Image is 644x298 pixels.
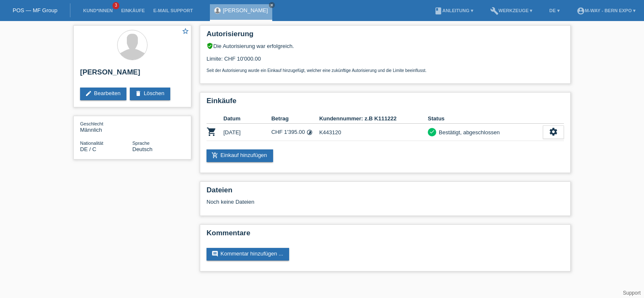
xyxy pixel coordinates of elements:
[271,114,319,124] th: Betrag
[428,114,543,124] th: Status
[132,146,153,152] span: Deutsch
[436,128,500,137] div: Bestätigt, abgeschlossen
[207,199,464,205] div: Noch keine Dateien
[79,8,117,13] a: Kund*innen
[13,7,57,13] a: POS — MF Group
[212,152,218,159] i: add_shopping_cart
[207,30,564,43] h2: Autorisierung
[207,49,564,73] div: Limite: CHF 10'000.00
[319,124,428,141] td: K443120
[486,8,537,13] a: buildWerkzeuge ▾
[430,8,478,13] a: bookAnleitung ▾
[80,121,103,126] span: Geschlecht
[113,2,119,9] span: 3
[207,229,564,242] h2: Kommentare
[80,141,103,146] span: Nationalität
[132,141,150,146] span: Sprache
[207,43,564,49] div: Die Autorisierung war erfolgreich.
[319,114,428,124] th: Kundennummer: z.B K111222
[623,290,641,296] a: Support
[207,149,273,162] a: add_shopping_cartEinkauf hinzufügen
[270,3,274,7] i: close
[212,250,218,257] i: comment
[80,68,185,81] h2: [PERSON_NAME]
[207,248,289,261] a: commentKommentar hinzufügen ...
[223,114,271,124] th: Datum
[223,124,271,141] td: [DATE]
[207,43,213,49] i: verified_user
[490,7,499,15] i: build
[306,129,313,136] i: Fixe Raten (24 Raten)
[577,7,585,15] i: account_circle
[549,127,558,136] i: settings
[572,8,640,13] a: account_circlem-way - Bern Expo ▾
[207,127,217,137] i: POSP00028727
[545,8,563,13] a: DE ▾
[182,27,189,36] a: star_border
[80,88,126,100] a: editBearbeiten
[135,90,142,97] i: delete
[80,146,96,152] span: Deutschland / C / 10.05.1989
[207,97,564,109] h2: Einkäufe
[207,68,564,73] p: Seit der Autorisierung wurde ein Einkauf hinzugefügt, welcher eine zukünftige Autorisierung und d...
[223,7,268,13] a: [PERSON_NAME]
[117,8,149,13] a: Einkäufe
[80,120,132,133] div: Männlich
[434,7,443,15] i: book
[429,129,435,135] i: check
[182,27,189,35] i: star_border
[207,186,564,199] h2: Dateien
[149,8,197,13] a: E-Mail Support
[85,90,92,97] i: edit
[271,124,319,141] td: CHF 1'395.00
[269,2,275,8] a: close
[130,88,170,100] a: deleteLöschen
